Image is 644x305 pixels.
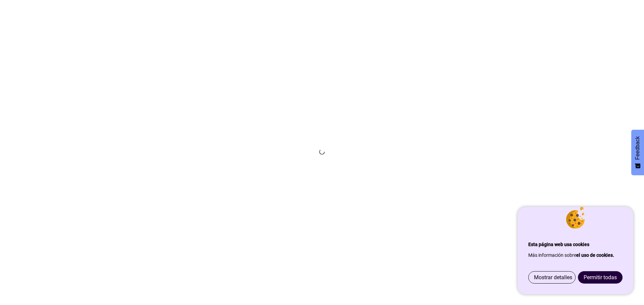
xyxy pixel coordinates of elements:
[584,274,617,281] span: Permitir todas
[635,136,641,160] span: Feedback
[576,252,614,258] a: el uso de cookies.
[534,274,572,281] span: Mostrar detalles
[578,272,622,283] a: Permitir todas
[528,242,589,247] strong: Esta página web usa cookies
[529,272,578,283] a: Mostrar detalles
[631,130,644,175] button: Feedback - Show survey
[528,250,623,260] p: Más información sobre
